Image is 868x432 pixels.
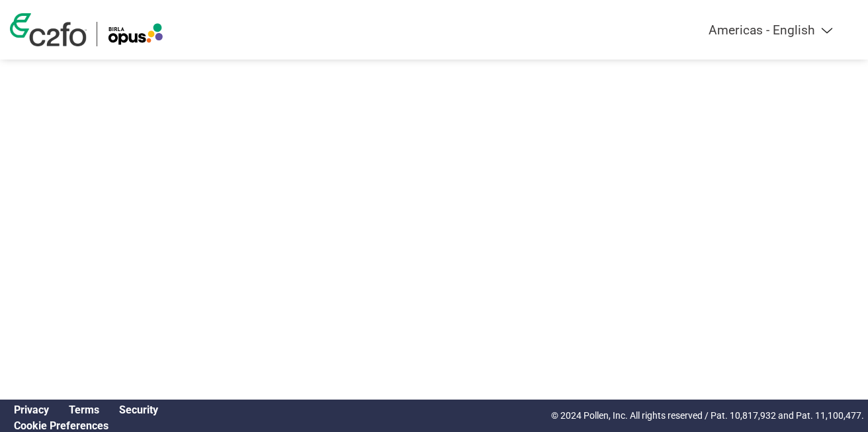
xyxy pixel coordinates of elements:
a: Terms [69,404,99,416]
a: Security [119,404,158,416]
div: Open Cookie Preferences Modal [4,419,168,432]
img: c2fo logo [10,13,87,46]
a: Cookie Preferences, opens a dedicated popup modal window [14,419,108,432]
p: © 2024 Pollen, Inc. All rights reserved / Pat. 10,817,932 and Pat. 11,100,477. [551,409,864,423]
img: Birla Opus [107,22,164,46]
a: Privacy [14,404,49,416]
